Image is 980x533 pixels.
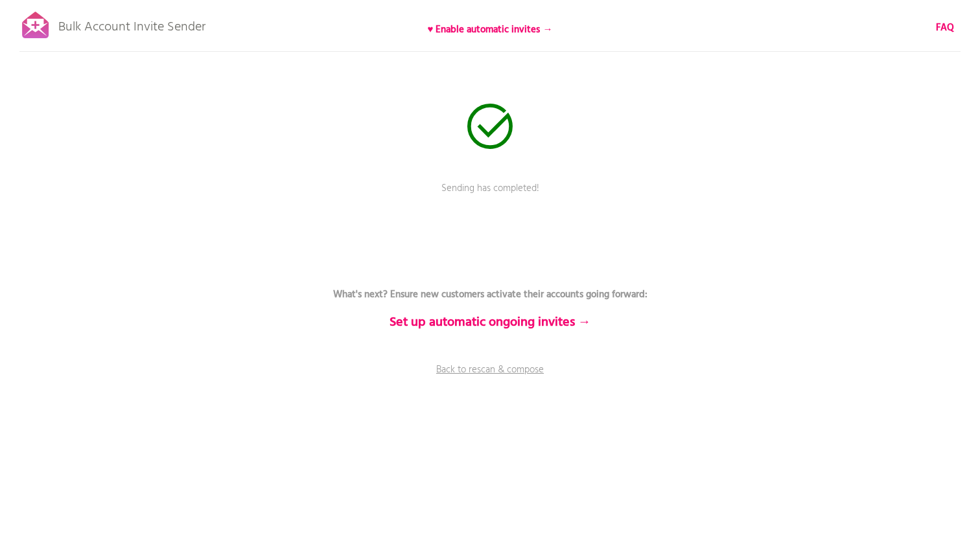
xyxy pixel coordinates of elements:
[296,363,684,395] a: Back to rescan & compose
[428,22,553,38] b: ♥ Enable automatic invites →
[333,287,647,302] b: What's next? Ensure new customers activate their accounts going forward:
[390,312,591,333] b: Set up automatic ongoing invites →
[296,181,684,214] p: Sending has completed!
[58,8,205,40] p: Bulk Account Invite Sender
[936,21,954,35] a: FAQ
[936,20,954,36] b: FAQ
